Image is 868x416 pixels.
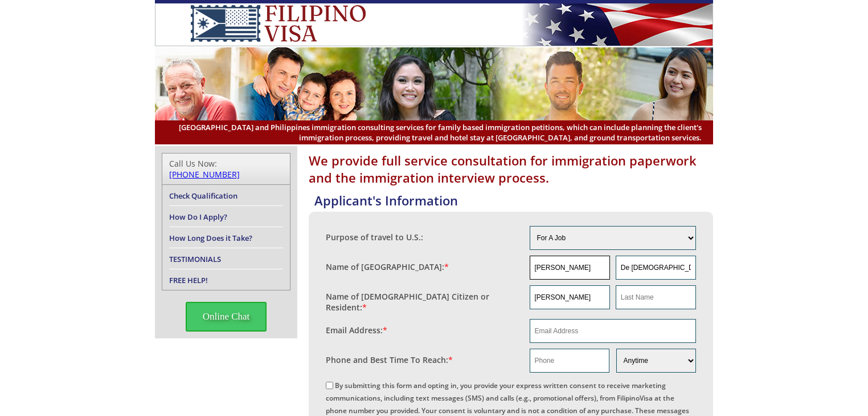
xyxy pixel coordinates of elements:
[166,122,702,143] span: [GEOGRAPHIC_DATA] and Philippines immigration consulting services for family based immigration pe...
[616,349,696,373] select: Phone and Best Reach Time are required.
[169,158,283,180] div: Call Us Now:
[186,302,267,332] span: Online Chat
[169,233,252,243] a: How Long Does it Take?
[314,192,713,209] h4: Applicant's Information
[169,169,240,180] a: [PHONE_NUMBER]
[169,212,227,222] a: How Do I Apply?
[326,325,387,336] label: Email Address:
[309,152,713,186] h1: We provide full service consultation for immigration paperwork and the immigration interview proc...
[169,254,221,264] a: TESTIMONIALS
[530,285,610,309] input: First Name
[326,354,453,365] label: Phone and Best Time To Reach:
[326,382,333,389] input: By submitting this form and opting in, you provide your express written consent to receive market...
[326,291,518,313] label: Name of [DEMOGRAPHIC_DATA] Citizen or Resident:
[616,285,696,309] input: Last Name
[530,349,609,373] input: Phone
[616,256,696,280] input: Last Name
[326,261,449,272] label: Name of [GEOGRAPHIC_DATA]:
[530,319,697,343] input: Email Address
[169,275,208,285] a: FREE HELP!
[530,256,610,280] input: First Name
[169,191,238,201] a: Check Qualification
[326,232,423,243] label: Purpose of travel to U.S.:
